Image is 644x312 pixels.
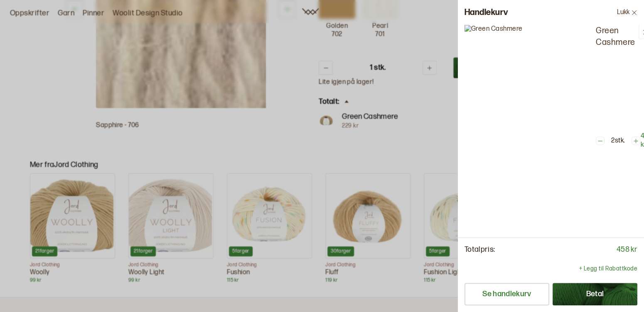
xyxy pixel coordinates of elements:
[579,265,637,273] p: + Legg til Rabattkode
[617,245,637,255] p: 458 kr
[553,283,637,305] button: Betal
[465,283,549,305] button: Se handlekurv
[465,25,589,150] img: Green Cashmere
[596,25,635,48] a: Green Cashmere
[465,245,495,255] p: Totalpris:
[611,136,625,146] p: 2 stk.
